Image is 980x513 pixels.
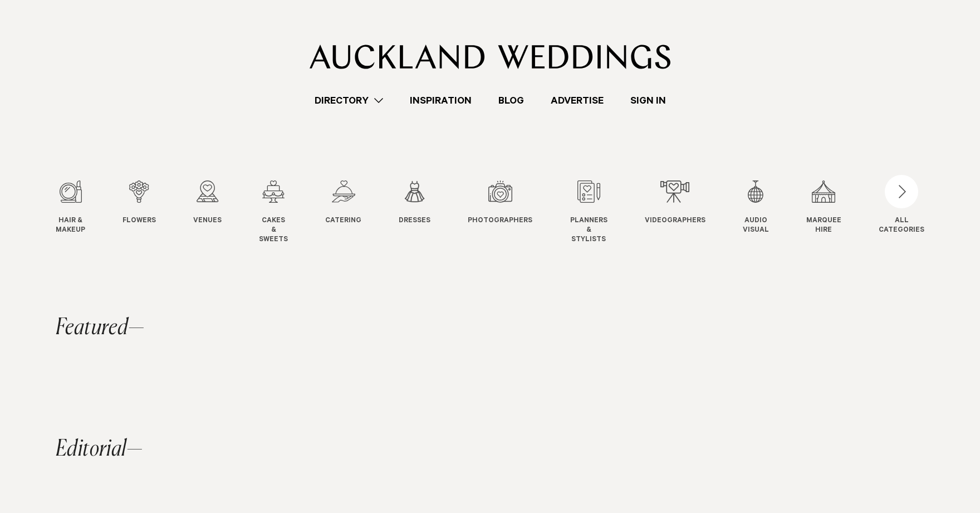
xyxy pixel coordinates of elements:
[879,217,924,236] div: ALL CATEGORIES
[468,180,532,226] a: Photographers
[325,180,361,226] a: Catering
[56,217,85,236] span: Hair & Makeup
[259,180,310,245] swiper-slide: 4 / 12
[193,217,222,226] span: Venues
[56,438,143,461] h2: Editorial
[468,180,555,245] swiper-slide: 7 / 12
[645,217,705,226] span: Videographers
[645,180,705,226] a: Videographers
[399,217,430,226] span: Dresses
[325,180,384,245] swiper-slide: 5 / 12
[806,180,864,245] swiper-slide: 11 / 12
[122,180,156,226] a: Flowers
[570,217,607,245] span: Planners & Stylists
[806,180,841,236] a: Marquee Hire
[570,180,607,245] a: Planners & Stylists
[806,217,841,236] span: Marquee Hire
[743,180,769,236] a: Audio Visual
[399,180,453,245] swiper-slide: 6 / 12
[645,180,728,245] swiper-slide: 9 / 12
[396,93,485,108] a: Inspiration
[399,180,430,226] a: Dresses
[56,180,107,245] swiper-slide: 1 / 12
[468,217,532,226] span: Photographers
[879,180,924,233] button: ALLCATEGORIES
[56,317,145,339] h2: Featured
[259,180,288,245] a: Cakes & Sweets
[743,180,791,245] swiper-slide: 10 / 12
[122,217,156,226] span: Flowers
[259,217,288,245] span: Cakes & Sweets
[122,180,178,245] swiper-slide: 2 / 12
[310,45,671,69] img: Auckland Weddings Logo
[537,93,617,108] a: Advertise
[617,93,679,108] a: Sign In
[485,93,537,108] a: Blog
[193,180,244,245] swiper-slide: 3 / 12
[301,93,396,108] a: Directory
[325,217,361,226] span: Catering
[193,180,222,226] a: Venues
[570,180,630,245] swiper-slide: 8 / 12
[743,217,769,236] span: Audio Visual
[56,180,85,236] a: Hair & Makeup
